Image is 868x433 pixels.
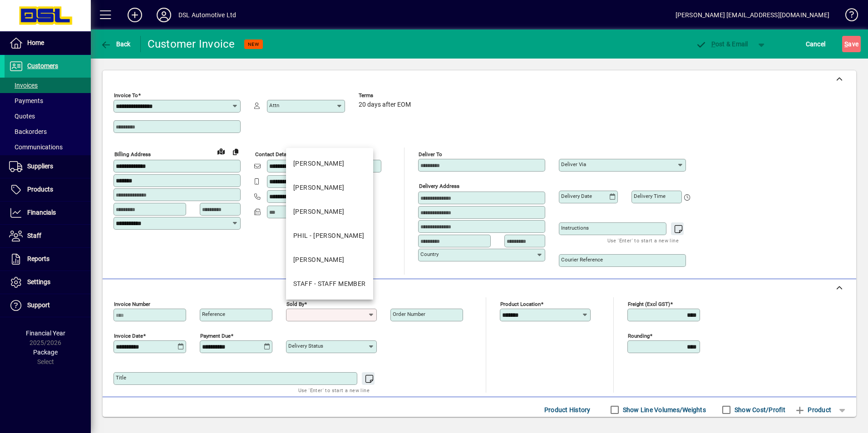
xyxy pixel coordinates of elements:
mat-label: Deliver via [561,161,586,167]
div: [PERSON_NAME] [293,207,345,216]
a: Communications [5,139,91,155]
span: ave [844,37,858,51]
button: Back [98,36,133,52]
mat-option: BRENT - B G [286,152,373,176]
mat-label: Invoice number [114,301,150,307]
div: STAFF - STAFF MEMBER [293,279,366,289]
mat-label: Title [116,374,126,381]
label: Show Line Volumes/Weights [621,405,706,414]
app-page-header-button: Back [91,36,141,52]
span: Customers [27,62,58,69]
span: Communications [9,143,63,151]
span: P [711,40,715,48]
button: Product [790,402,836,418]
label: Show Cost/Profit [733,405,785,414]
mat-option: PHIL - Phil Rose [286,224,373,248]
mat-label: Attn [269,102,279,108]
span: Settings [27,278,50,285]
span: Back [100,40,131,48]
mat-label: Country [420,251,439,257]
span: Cancel [806,37,826,51]
mat-label: Courier Reference [561,256,603,263]
a: Financials [5,202,91,224]
span: Products [27,186,53,193]
span: Package [33,349,58,356]
mat-option: CHRISTINE - Christine Mulholland [286,176,373,200]
a: Suppliers [5,155,91,178]
mat-option: Scott - Scott A [286,248,373,272]
span: Financials [27,209,56,216]
span: S [844,40,848,48]
mat-label: Order number [393,311,425,317]
button: Save [842,36,861,52]
div: [PERSON_NAME] [293,183,345,192]
a: Invoices [5,78,91,93]
mat-label: Reference [202,311,225,317]
mat-label: Product location [500,301,541,307]
mat-label: Freight (excl GST) [628,301,670,307]
span: Product History [544,403,591,417]
a: Backorders [5,124,91,139]
span: Staff [27,232,41,239]
span: 20 days after EOM [359,101,411,108]
span: Backorders [9,128,47,135]
div: [PERSON_NAME] [EMAIL_ADDRESS][DOMAIN_NAME] [676,8,829,22]
mat-hint: Use 'Enter' to start a new line [607,235,679,246]
a: Knowledge Base [838,2,857,31]
a: Staff [5,225,91,247]
button: Cancel [804,36,828,52]
mat-label: Delivery status [288,343,323,349]
a: Support [5,294,91,317]
div: [PERSON_NAME] [293,255,345,265]
a: View on map [214,144,228,158]
span: ost & Email [695,40,748,48]
a: Payments [5,93,91,108]
button: Post & Email [691,36,753,52]
span: Invoices [9,82,38,89]
mat-label: Delivery date [561,193,592,199]
button: Profile [149,7,178,23]
div: DSL Automotive Ltd [178,8,236,22]
span: NEW [248,41,259,47]
a: Products [5,178,91,201]
mat-option: STAFF - STAFF MEMBER [286,272,373,296]
span: Home [27,39,44,46]
span: Quotes [9,113,35,120]
mat-label: Deliver To [419,151,442,157]
a: Quotes [5,108,91,124]
mat-label: Delivery time [634,193,666,199]
span: Reports [27,255,49,262]
mat-label: Rounding [628,333,650,339]
button: Copy to Delivery address [228,144,243,159]
div: [PERSON_NAME] [293,159,345,168]
mat-label: Payment due [200,333,231,339]
span: Support [27,301,50,309]
mat-label: Sold by [286,301,304,307]
div: PHIL - [PERSON_NAME] [293,231,365,241]
span: Product [794,403,831,417]
mat-label: Invoice To [114,92,138,98]
span: Suppliers [27,162,53,170]
mat-option: ERIC - Eric Liddington [286,200,373,224]
a: Settings [5,271,91,294]
button: Add [120,7,149,23]
div: Customer Invoice [148,37,235,51]
mat-label: Instructions [561,225,589,231]
mat-label: Invoice date [114,333,143,339]
button: Product History [541,402,594,418]
span: Terms [359,93,413,98]
a: Home [5,32,91,54]
a: Reports [5,248,91,271]
mat-hint: Use 'Enter' to start a new line [298,385,370,395]
span: Financial Year [26,330,65,337]
span: Payments [9,97,43,104]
